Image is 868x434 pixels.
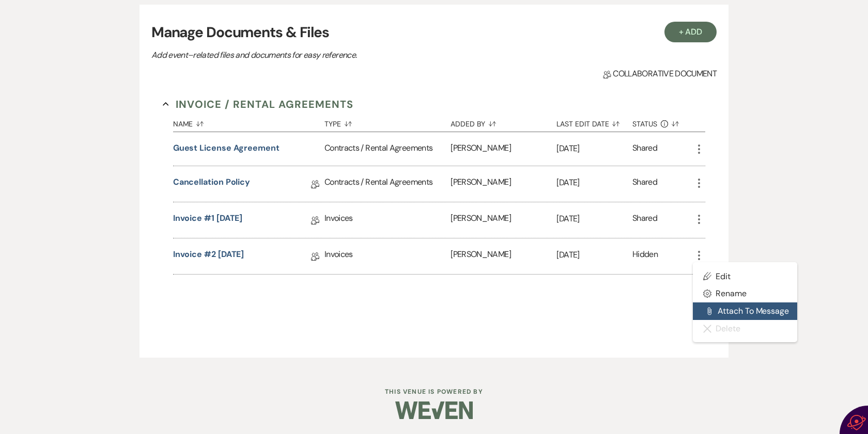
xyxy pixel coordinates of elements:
button: Delete [693,320,797,337]
div: Contracts / Rental Agreements [324,132,451,166]
button: + Add [664,22,717,42]
div: Shared [632,212,657,228]
div: Invoices [324,238,451,274]
a: Edit [693,267,797,285]
button: Last Edit Date [556,112,632,132]
button: Type [324,112,451,132]
p: Add event–related files and documents for easy reference. [151,49,513,62]
div: [PERSON_NAME] [451,238,556,274]
a: Invoice #1 [DATE] [173,212,243,228]
div: Invoices [324,202,451,238]
h3: Manage Documents & Files [151,22,717,43]
span: Collaborative document [603,68,717,80]
p: [DATE] [556,212,632,226]
span: Status [632,120,657,127]
button: Rename [693,285,797,302]
button: Guest License Agreement [173,142,280,154]
div: [PERSON_NAME] [451,166,556,202]
a: Cancellation Policy [173,176,250,192]
div: Contracts / Rental Agreements [324,166,451,202]
img: Weven Logo [395,392,473,428]
button: Added By [451,112,556,132]
a: Invoice #2 [DATE] [173,248,244,264]
p: [DATE] [556,248,632,262]
div: Shared [632,142,657,156]
p: [DATE] [556,176,632,189]
button: Invoice / Rental Agreements [163,97,353,112]
div: Shared [632,176,657,192]
div: Hidden [632,248,658,264]
button: Status [632,112,693,132]
div: [PERSON_NAME] [451,202,556,238]
button: Name [173,112,324,132]
div: [PERSON_NAME] [451,132,556,166]
p: [DATE] [556,142,632,155]
button: Attach to Message [693,302,797,320]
